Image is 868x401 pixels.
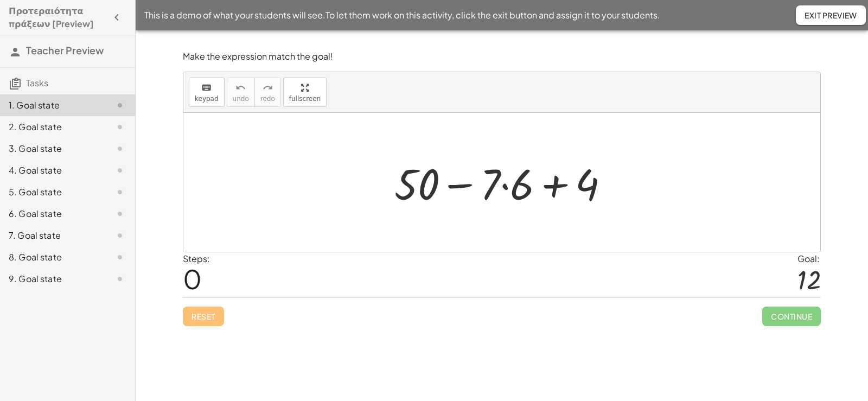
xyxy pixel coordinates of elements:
[144,9,660,22] span: This is a demo of what your students will see. To let them work on this activity, click the exit ...
[797,252,821,265] div: Goal:
[195,95,219,103] span: keypad
[113,229,126,242] i: Task not started.
[113,272,126,285] i: Task not started.
[9,251,96,264] div: 8. Goal state
[9,142,96,155] div: 3. Goal state
[113,164,126,177] i: Task not started.
[289,95,321,103] span: fullscreen
[113,99,126,112] i: Task not started.
[189,78,225,107] button: keyboardkeypad
[796,5,866,25] button: Exit Preview
[183,253,210,264] label: Steps:
[235,81,246,94] i: undo
[9,207,96,220] div: 6. Goal state
[233,95,249,103] span: undo
[9,164,96,177] div: 4. Goal state
[227,78,255,107] button: undoundo
[9,272,96,285] div: 9. Goal state
[9,229,96,242] div: 7. Goal state
[260,95,275,103] span: redo
[9,4,107,30] h4: Προτεραιότητα πράξεων [Preview]
[113,186,126,199] i: Task not started.
[9,99,96,112] div: 1. Goal state
[113,207,126,220] i: Task not started.
[201,81,212,94] i: keyboard
[805,10,857,20] span: Exit Preview
[183,262,202,295] span: 0
[263,81,273,94] i: redo
[9,186,96,199] div: 5. Goal state
[283,78,327,107] button: fullscreen
[26,77,48,88] span: Tasks
[254,78,281,107] button: redoredo
[113,251,126,264] i: Task not started.
[113,120,126,133] i: Task not started.
[26,44,104,56] span: Teacher Preview
[113,142,126,155] i: Task not started.
[183,50,821,63] p: Make the expression match the goal!
[9,120,96,133] div: 2. Goal state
